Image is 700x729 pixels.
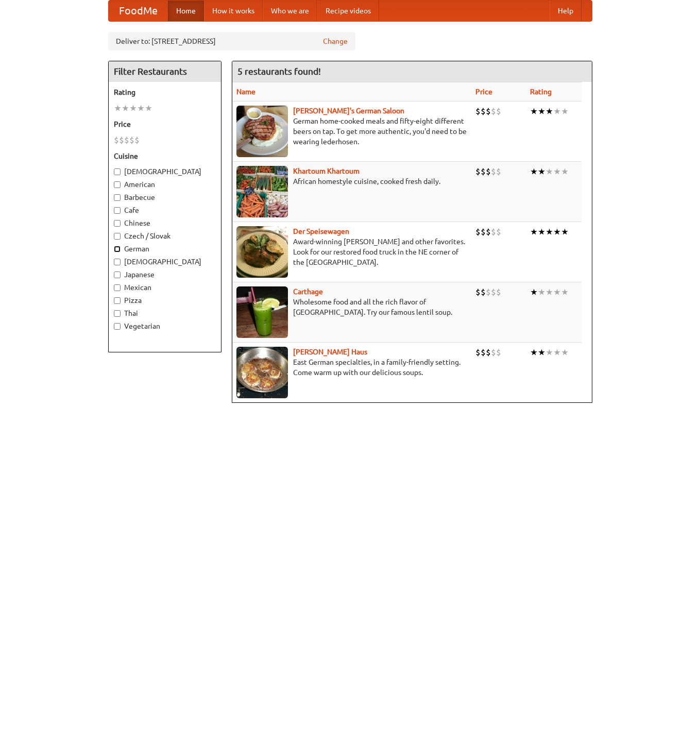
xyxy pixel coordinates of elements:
[538,226,545,238] li: ★
[496,347,501,358] li: $
[114,194,121,201] input: Barbecue
[475,226,481,238] li: $
[496,286,501,298] li: $
[481,226,486,238] li: $
[481,286,486,298] li: $
[236,297,467,317] p: Wholesome food and all the rich flavor of [GEOGRAPHIC_DATA]. Try our famous lentil soup.
[236,116,467,147] p: German home-cooked meals and fifty-eight different beers on tap. To get more authentic, you'd nee...
[122,103,129,114] li: ★
[114,321,216,331] label: Vegetarian
[550,1,582,21] a: Help
[530,166,538,177] li: ★
[538,286,545,298] li: ★
[114,119,216,129] h5: Price
[114,257,216,267] label: [DEMOGRAPHIC_DATA]
[137,103,145,114] li: ★
[530,88,552,96] a: Rating
[553,106,561,117] li: ★
[475,347,481,358] li: $
[561,286,569,298] li: ★
[561,106,569,117] li: ★
[323,36,348,46] a: Change
[114,244,216,254] label: German
[236,357,467,378] p: East German specialties, in a family-friendly setting. Come warm up with our delicious soups.
[553,166,561,177] li: ★
[293,227,349,235] a: Der Speisewagen
[475,166,481,177] li: $
[553,226,561,238] li: ★
[561,347,569,358] li: ★
[293,287,323,296] b: Carthage
[475,106,481,117] li: $
[545,286,553,298] li: ★
[114,269,216,280] label: Japanese
[168,1,204,21] a: Home
[114,295,216,306] label: Pizza
[553,347,561,358] li: ★
[293,107,404,115] a: [PERSON_NAME]'s German Saloon
[530,347,538,358] li: ★
[114,323,121,330] input: Vegetarian
[491,286,496,298] li: $
[109,1,168,21] a: FoodMe
[124,134,129,146] li: $
[114,246,121,252] input: German
[530,286,538,298] li: ★
[114,179,216,190] label: American
[114,233,121,240] input: Czech / Slovak
[236,106,288,157] img: esthers.jpg
[114,103,122,114] li: ★
[491,226,496,238] li: $
[293,167,360,175] a: Khartoum Khartoum
[530,106,538,117] li: ★
[114,218,216,228] label: Chinese
[496,166,501,177] li: $
[114,282,216,293] label: Mexican
[530,226,538,238] li: ★
[114,259,121,265] input: [DEMOGRAPHIC_DATA]
[475,88,492,96] a: Price
[486,226,491,238] li: $
[545,106,553,117] li: ★
[496,226,501,238] li: $
[237,66,321,76] ng-pluralize: 5 restaurants found!
[481,347,486,358] li: $
[114,297,121,304] input: Pizza
[114,192,216,202] label: Barbecue
[486,286,491,298] li: $
[317,1,379,21] a: Recipe videos
[475,286,481,298] li: $
[129,103,137,114] li: ★
[538,166,545,177] li: ★
[109,61,221,82] h4: Filter Restaurants
[114,284,121,291] input: Mexican
[486,347,491,358] li: $
[114,134,119,146] li: $
[496,106,501,117] li: $
[486,166,491,177] li: $
[114,231,216,241] label: Czech / Slovak
[114,181,121,188] input: American
[236,226,288,278] img: speisewagen.jpg
[491,166,496,177] li: $
[491,106,496,117] li: $
[119,134,124,146] li: $
[545,226,553,238] li: ★
[114,207,121,214] input: Cafe
[491,347,496,358] li: $
[481,106,486,117] li: $
[561,166,569,177] li: ★
[114,310,121,317] input: Thai
[236,166,288,217] img: khartoum.jpg
[114,151,216,161] h5: Cuisine
[108,32,355,50] div: Deliver to: [STREET_ADDRESS]
[293,348,367,356] b: [PERSON_NAME] Haus
[134,134,140,146] li: $
[114,166,216,177] label: [DEMOGRAPHIC_DATA]
[145,103,152,114] li: ★
[236,88,255,96] a: Name
[481,166,486,177] li: $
